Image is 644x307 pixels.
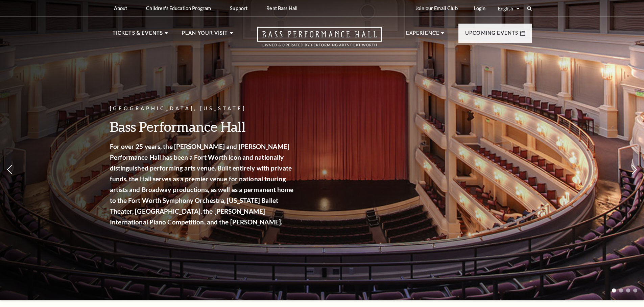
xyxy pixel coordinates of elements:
[182,29,228,41] p: Plan Your Visit
[110,118,296,135] h3: Bass Performance Hall
[465,29,519,41] p: Upcoming Events
[114,5,127,11] p: About
[110,104,296,113] p: [GEOGRAPHIC_DATA], [US_STATE]
[230,5,247,11] p: Support
[110,143,294,226] strong: For over 25 years, the [PERSON_NAME] and [PERSON_NAME] Performance Hall has been a Fort Worth ico...
[406,29,440,41] p: Experience
[113,29,163,41] p: Tickets & Events
[497,5,521,12] select: Select:
[266,5,297,11] p: Rent Bass Hall
[146,5,211,11] p: Children's Education Program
